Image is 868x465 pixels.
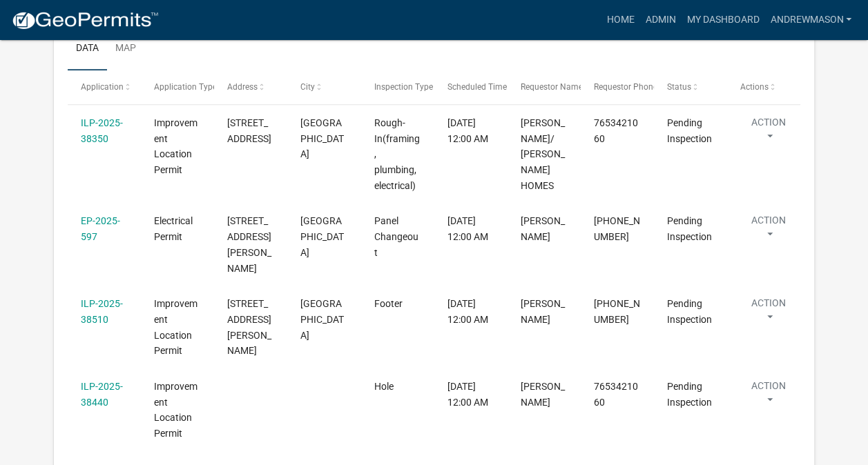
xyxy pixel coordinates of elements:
span: Footer [374,298,402,309]
datatable-header-cell: Requestor Name [507,70,580,103]
a: ILP-2025-38350 [81,117,123,144]
button: Action [740,115,797,150]
span: Electrical Permit [154,215,193,242]
span: Improvement Location Permit [154,298,197,356]
span: MARTINSVILLE [300,298,344,341]
datatable-header-cell: Application [68,70,141,103]
span: Pending Inspection [667,215,712,242]
a: Data [68,27,107,71]
span: MARTINSVILLE [300,215,344,258]
datatable-header-cell: Application Type [141,70,214,103]
a: My Dashboard [681,7,764,33]
span: 2116 DILLMAN RD [227,298,271,356]
span: 765-792-4012 [594,215,640,242]
span: Requestor Name [521,82,583,92]
span: Scheduled Time [447,82,507,92]
span: 09/24/2025, 12:00 AM [447,298,488,325]
span: 7653421060 [594,117,638,144]
span: Pending Inspection [667,117,712,144]
span: 09/24/2025, 12:00 AM [447,215,488,242]
a: EP-2025-597 [81,215,120,242]
span: Improvement Location Permit [154,117,197,175]
datatable-header-cell: Inspection Type [360,70,434,103]
span: Brenda W/ LARRY GOOD HOMES [521,117,565,191]
span: 317-319-2766 [594,298,640,325]
span: Panel Changeout [374,215,418,258]
datatable-header-cell: City [287,70,360,103]
span: 09/24/2025, 12:00 AM [447,381,488,408]
button: Action [740,379,797,413]
span: Application [81,82,124,92]
span: Improvement Location Permit [154,381,197,439]
a: Admin [639,7,681,33]
datatable-header-cell: Address [214,70,287,103]
a: AndrewMason [764,7,857,33]
button: Action [740,296,797,330]
span: City [300,82,315,92]
span: Actions [740,82,769,92]
datatable-header-cell: Scheduled Time [434,70,507,103]
a: Map [107,27,144,71]
span: William Walls [521,215,565,242]
span: Address [227,82,258,92]
span: Hole [374,381,393,392]
a: ILP-2025-38510 [81,298,123,325]
span: Application Type [154,82,217,92]
span: Requestor Phone [594,82,657,92]
span: MOORESVILLE [300,117,344,160]
span: 2360 PUMPKINVINE HILL RD [227,215,271,273]
button: Action [740,213,797,248]
span: Inspection Type [374,82,432,92]
span: Chad Fletcher [521,298,565,325]
datatable-header-cell: Actions [727,70,800,103]
a: Home [601,7,639,33]
span: 09/24/2025, 12:00 AM [447,117,488,144]
span: 10781 N GASBURG RD [227,117,271,144]
span: Pending Inspection [667,298,712,325]
span: MIKE FRIES [521,381,565,408]
datatable-header-cell: Status [654,70,727,103]
span: 7653421060 [594,381,638,408]
span: Rough-In(framing, plumbing,electrical) [374,117,419,191]
datatable-header-cell: Requestor Phone [581,70,654,103]
span: Status [667,82,691,92]
span: Pending Inspection [667,381,712,408]
a: ILP-2025-38440 [81,381,123,408]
